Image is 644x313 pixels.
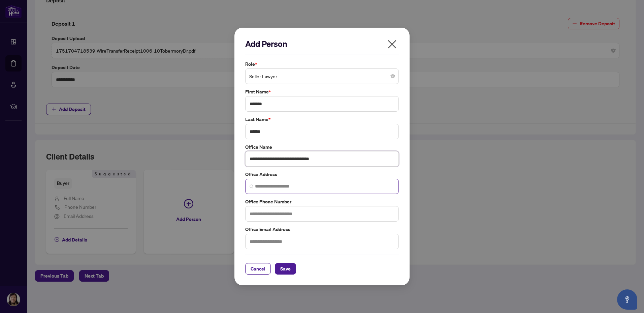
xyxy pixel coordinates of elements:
span: Cancel [251,263,265,274]
label: Role [245,60,399,68]
h2: Add Person [245,38,399,49]
span: Save [280,263,291,274]
button: Cancel [245,263,271,275]
button: Save [275,263,296,275]
label: Office Email Address [245,226,399,233]
span: Seller Lawyer [249,70,395,83]
span: close [387,39,397,50]
img: search_icon [250,184,254,189]
label: Office Name [245,143,399,151]
label: Last Name [245,116,399,123]
label: First Name [245,88,399,95]
label: Office Phone Number [245,198,399,205]
label: Office Address [245,171,399,178]
span: close-circle [391,74,395,78]
button: Open asap [617,289,637,310]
